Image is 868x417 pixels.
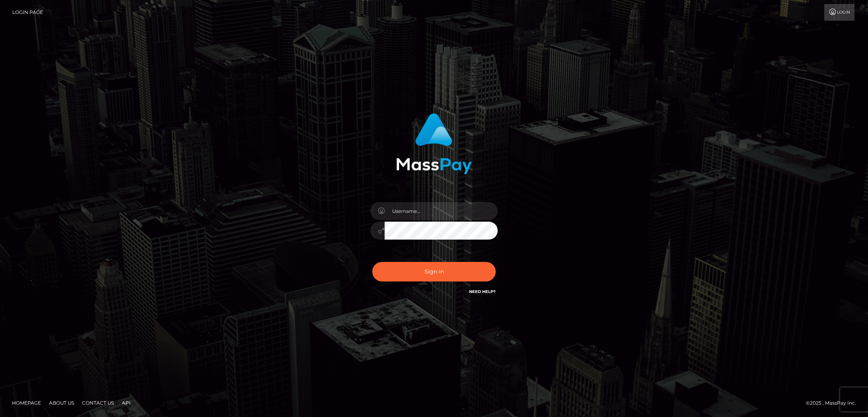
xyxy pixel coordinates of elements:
a: Contact Us [79,397,117,409]
a: Need Help? [469,289,496,294]
a: About Us [46,397,77,409]
input: Username... [385,202,498,220]
a: Homepage [9,397,44,409]
div: © 2025 , MassPay Inc. [806,399,862,407]
a: Login Page [12,4,43,21]
a: API [119,397,134,409]
img: MassPay Login [396,113,472,174]
button: Sign in [372,262,496,281]
a: Login [824,4,854,21]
